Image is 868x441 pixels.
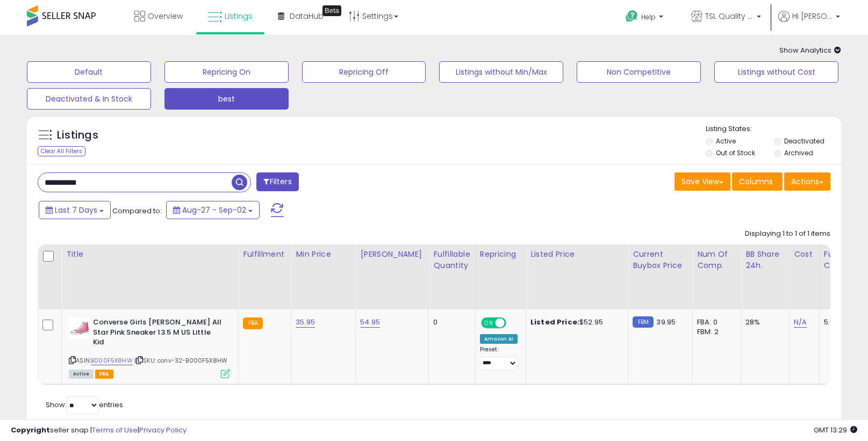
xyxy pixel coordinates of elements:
span: Help [641,12,656,21]
span: Overview [148,11,183,21]
div: Tooltip anchor [322,5,341,16]
strong: Copyright [11,425,50,435]
div: Fulfillment [243,249,286,260]
button: Last 7 Days [39,201,111,219]
button: Deactivated & In Stock [27,88,151,110]
label: Deactivated [784,136,824,146]
span: DataHub [290,11,324,21]
button: Columns [732,172,783,191]
div: FBA: 0 [697,317,733,327]
div: Min Price [296,249,351,260]
b: Converse Girls [PERSON_NAME] All Star Pink Sneaker 13.5 M US Little Kid [93,317,224,350]
div: seller snap | | [11,425,186,436]
span: Aug-27 - Sep-02 [182,205,246,215]
div: BB Share 24h. [745,249,785,271]
a: 35.95 [296,317,315,328]
span: | SKU: conv-32-B000F5X8HW [134,356,227,365]
div: ASIN: [69,317,230,377]
small: FBA [243,317,263,329]
span: 39.95 [656,317,676,327]
button: Save View [675,172,730,191]
div: Current Buybox Price [633,249,688,271]
p: Listing States: [706,124,841,134]
a: N/A [794,317,807,328]
b: Listed Price: [530,317,579,327]
div: 0 [433,317,467,327]
label: Active [716,136,736,146]
span: 2025-09-13 13:29 GMT [814,425,857,435]
a: Terms of Use [92,425,138,435]
div: Repricing [480,249,521,260]
a: B000F5X8HW [91,356,133,365]
button: Non Competitive [577,61,701,83]
div: Num of Comp. [697,249,736,271]
div: Fulfillable Quantity [433,249,470,271]
div: Preset: [480,346,518,370]
div: Listed Price [530,249,623,260]
img: 41s7QzzkTZL._SL40_.jpg [69,317,90,339]
div: Fulfillment Cost [824,249,865,271]
div: FBM: 2 [697,327,733,337]
span: All listings currently available for purchase on Amazon [69,370,94,379]
span: Hi [PERSON_NAME] [792,11,833,21]
div: Amazon AI [480,334,518,344]
span: ON [482,319,496,328]
div: $52.95 [530,317,620,327]
a: Privacy Policy [139,425,186,435]
span: Listings [225,11,253,21]
button: Filters [256,172,298,191]
button: Actions [784,172,830,191]
a: Hi [PERSON_NAME] [778,11,840,35]
span: TSL Quality Products [705,11,754,21]
span: FBA [95,370,113,379]
button: Default [27,61,151,83]
h5: Listings [57,128,98,143]
small: FBM [633,316,654,328]
span: Show: entries [46,400,123,410]
div: 28% [745,317,781,327]
a: 54.95 [360,317,380,328]
button: best [164,88,289,110]
span: Compared to: [112,206,162,216]
a: Help [617,2,674,35]
span: OFF [504,319,521,328]
div: Title [66,249,234,260]
button: Listings without Min/Max [439,61,563,83]
div: Clear All Filters [38,146,85,156]
div: 5.52 [824,317,862,327]
button: Repricing On [164,61,289,83]
span: Columns [739,176,773,187]
button: Repricing Off [302,61,426,83]
span: Show Analytics [779,45,841,55]
button: Aug-27 - Sep-02 [166,201,260,219]
button: Listings without Cost [714,61,838,83]
label: Archived [784,148,813,157]
div: [PERSON_NAME] [360,249,424,260]
div: Displaying 1 to 1 of 1 items [745,229,830,239]
i: Get Help [625,10,639,23]
span: Last 7 Days [55,205,97,215]
label: Out of Stock [716,148,755,157]
div: Cost [794,249,815,260]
